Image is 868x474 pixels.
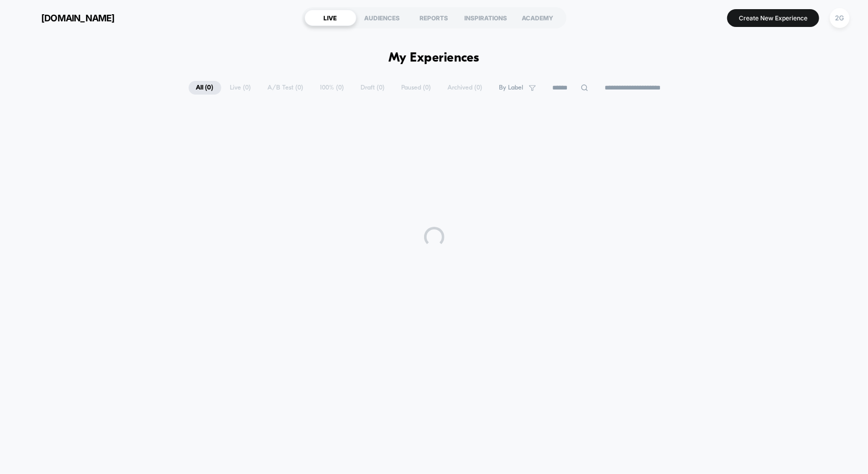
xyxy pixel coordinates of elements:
div: REPORTS [408,10,460,26]
div: LIVE [305,10,356,26]
span: By Label [499,84,524,92]
div: AUDIENCES [356,10,408,26]
div: ACADEMY [512,10,564,26]
h1: My Experiences [388,51,480,66]
span: All ( 0 ) [189,81,221,95]
button: [DOMAIN_NAME] [15,10,118,26]
button: Create New Experience [727,9,819,27]
div: 2G [830,8,850,28]
div: INSPIRATIONS [460,10,512,26]
span: [DOMAIN_NAME] [41,13,115,23]
button: 2G [827,8,853,28]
